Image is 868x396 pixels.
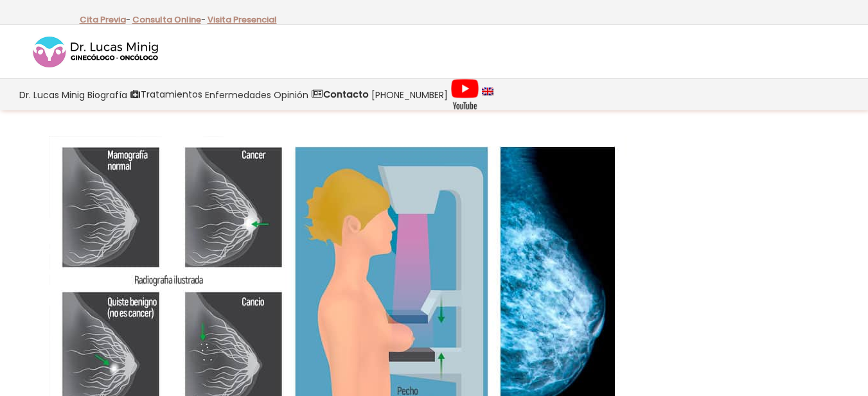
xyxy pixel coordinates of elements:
a: Dr. Lucas Minig [18,79,86,110]
p: - [80,12,130,28]
span: Enfermedades [205,87,271,102]
a: [PHONE_NUMBER] [370,79,449,110]
a: Opinión [272,79,310,110]
a: Tratamientos [128,79,204,110]
span: Opinión [274,87,308,102]
span: [PHONE_NUMBER] [371,87,448,102]
a: Biografía [86,79,128,110]
img: language english [482,87,493,95]
strong: Contacto [323,88,369,101]
a: Contacto [310,79,370,110]
a: Visita Presencial [208,13,277,26]
span: Dr. Lucas Minig [19,87,85,102]
a: Consulta Online [132,13,201,26]
p: - [132,12,206,28]
span: Biografía [87,87,127,102]
a: Enfermedades [204,79,272,110]
a: Cita Previa [80,13,126,26]
span: Tratamientos [141,87,202,102]
a: Videos Youtube Ginecología [449,79,481,110]
img: Videos Youtube Ginecología [450,78,479,110]
a: language english [481,79,495,110]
